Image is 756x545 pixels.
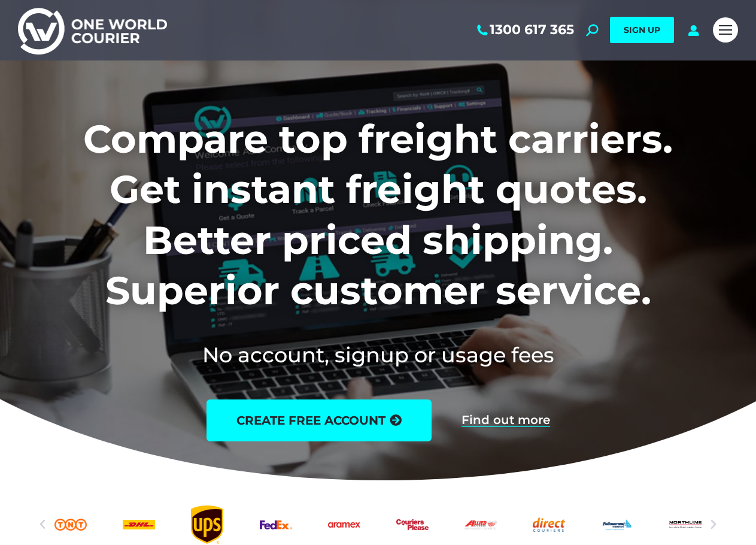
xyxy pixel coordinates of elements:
a: 1300 617 365 [475,22,574,38]
h2: No account, signup or usage fees [18,340,738,370]
a: Find out more [462,414,550,427]
a: Mobile menu icon [713,17,738,43]
a: SIGN UP [610,17,674,43]
a: create free account [207,399,432,441]
img: One World Courier [18,6,167,54]
h1: Compare top freight carriers. Get instant freight quotes. Better priced shipping. Superior custom... [18,114,738,316]
span: SIGN UP [624,25,660,35]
